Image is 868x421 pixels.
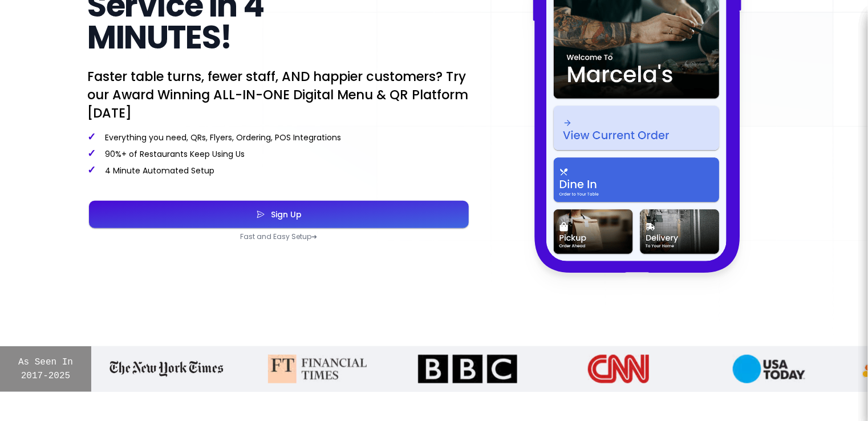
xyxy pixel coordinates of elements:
button: Sign Up [89,201,469,228]
span: ✓ [87,129,96,144]
p: Everything you need, QRs, Flyers, Ordering, POS Integrations [87,131,470,143]
span: ✓ [87,163,96,177]
span: ✓ [87,146,96,160]
p: Fast and Easy Setup ➜ [87,232,470,241]
div: Sign Up [265,211,302,218]
p: 4 Minute Automated Setup [87,164,470,176]
p: 90%+ of Restaurants Keep Using Us [87,148,470,160]
p: Faster table turns, fewer staff, AND happier customers? Try our Award Winning ALL-IN-ONE Digital ... [87,67,470,122]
